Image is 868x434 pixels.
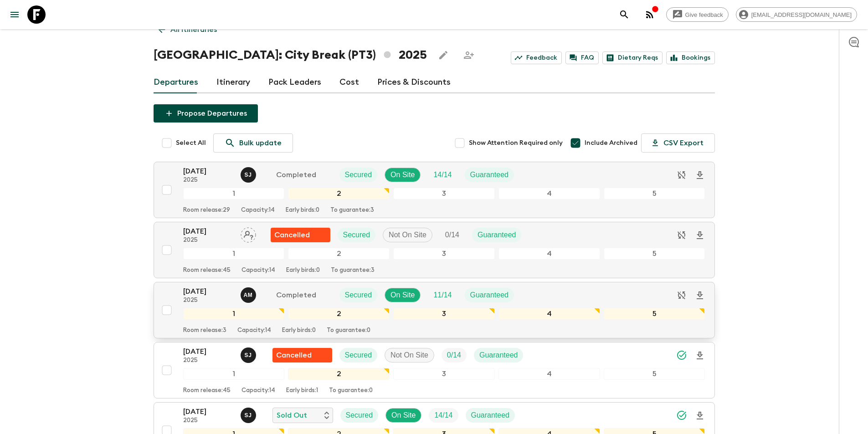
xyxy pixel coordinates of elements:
div: Flash Pack cancellation [271,228,330,242]
svg: Sync disabled - Archived departures are not synced [676,230,687,240]
p: Not On Site [389,230,426,240]
p: All itineraries [170,24,217,35]
p: Secured [345,290,372,301]
button: [DATE]2025Sónia JustoFlash Pack cancellationSecuredNot On SiteTrip FillGuaranteed12345Room releas... [154,342,715,398]
button: menu [5,5,24,24]
p: [DATE] [183,346,233,357]
div: Secured [340,408,379,423]
p: 2025 [183,237,233,244]
div: 1 [183,248,285,260]
svg: Download Onboarding [694,350,705,361]
p: Guaranteed [471,410,510,421]
div: 3 [393,368,495,380]
svg: Download Onboarding [694,290,705,301]
p: Secured [343,230,370,240]
div: 3 [393,308,495,320]
p: 0 / 14 [447,350,461,361]
p: 2025 [183,177,233,184]
p: Early birds: 1 [286,387,318,394]
div: Trip Fill [442,348,467,363]
button: CSV Export [641,133,715,153]
p: Room release: 45 [183,267,231,274]
p: 2025 [183,297,233,304]
p: Secured [345,350,372,361]
span: Give feedback [680,11,728,18]
p: [DATE] [183,406,233,417]
button: search adventures [615,5,633,24]
div: Trip Fill [428,168,457,182]
p: Guaranteed [479,350,518,361]
a: All itineraries [154,20,222,39]
p: 11 / 14 [433,290,452,301]
div: 1 [183,188,285,199]
p: Guaranteed [470,290,509,301]
div: Trip Fill [429,408,458,423]
div: 4 [498,188,600,199]
svg: Sync disabled - Archived departures are not synced [676,290,687,301]
div: On Site [385,288,421,302]
div: 2 [288,368,390,380]
span: Include Archived [585,138,637,148]
p: On Site [390,290,415,301]
a: Dietary Reqs [602,51,663,64]
span: Sónia Justo [241,350,258,357]
svg: Synced Successfully [676,350,687,361]
div: Trip Fill [428,288,457,302]
p: Secured [346,410,373,421]
p: Capacity: 14 [241,387,275,394]
p: Cancelled [276,350,312,361]
p: S J [245,412,252,419]
p: Room release: 29 [183,207,230,214]
div: 2 [288,308,390,320]
div: 3 [393,188,495,199]
p: On Site [390,169,415,180]
svg: Download Onboarding [694,410,705,421]
div: Secured [339,348,378,363]
p: Cancelled [274,230,310,240]
button: [DATE]2025Assign pack leaderFlash Pack cancellationSecuredNot On SiteTrip FillGuaranteed12345Room... [154,222,715,278]
p: Early birds: 0 [282,327,316,334]
div: 5 [604,248,705,260]
p: Capacity: 14 [241,267,275,274]
div: 3 [393,248,495,260]
a: Cost [339,71,359,93]
div: 5 [604,368,705,380]
p: Completed [276,290,316,301]
div: Secured [339,288,378,302]
div: 1 [183,368,285,380]
p: Room release: 3 [183,327,226,334]
div: 4 [498,308,600,320]
p: Early birds: 0 [286,207,319,214]
button: [DATE]2025Ana Margarida MouraCompletedSecuredOn SiteTrip FillGuaranteed12345Room release:3Capacit... [154,282,715,338]
p: Capacity: 14 [237,327,271,334]
div: Not On Site [383,228,432,242]
p: Room release: 45 [183,387,231,394]
p: Early birds: 0 [286,267,320,274]
div: 4 [498,368,600,380]
svg: Sync disabled - Archived departures are not synced [676,169,687,180]
a: Prices & Discounts [377,71,451,93]
a: Itinerary [216,71,250,93]
p: To guarantee: 3 [330,207,374,214]
div: On Site [385,168,421,182]
span: [EMAIL_ADDRESS][DOMAIN_NAME] [746,11,857,18]
button: SJ [241,408,258,423]
div: 4 [498,248,600,260]
p: To guarantee: 0 [327,327,370,334]
a: Departures [154,71,198,93]
span: Sónia Justo [241,170,258,177]
span: Assign pack leader [241,230,256,237]
p: On Site [391,410,416,421]
p: 2025 [183,417,233,424]
p: Completed [276,169,316,180]
a: Bookings [666,51,715,64]
p: Bulk update [239,138,282,148]
div: Secured [339,168,378,182]
div: 1 [183,308,285,320]
p: Guaranteed [470,169,509,180]
p: Sold Out [277,410,307,421]
p: Guaranteed [478,230,516,240]
p: To guarantee: 3 [331,267,375,274]
div: Not On Site [385,348,434,363]
a: Give feedback [666,7,729,22]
